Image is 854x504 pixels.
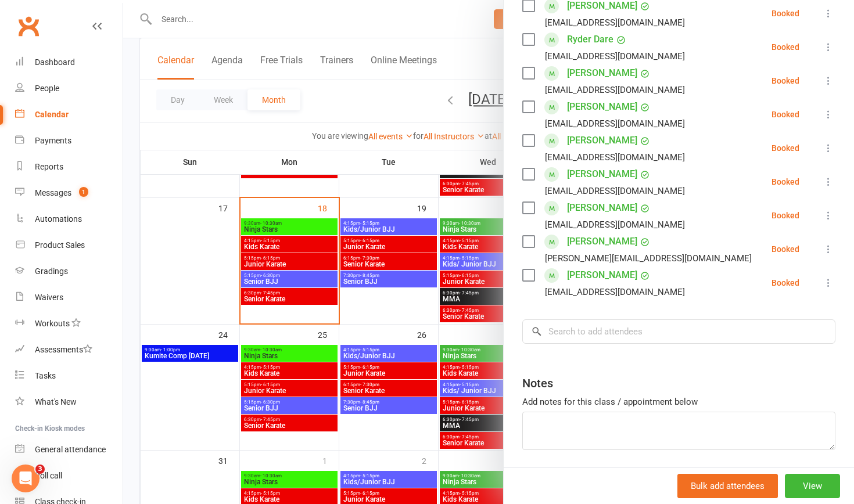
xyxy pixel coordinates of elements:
[15,285,123,311] a: Waivers
[15,389,123,415] a: What's New
[772,245,799,253] div: Booked
[15,75,123,102] a: People
[772,178,799,186] div: Booked
[35,136,71,145] div: Payments
[772,43,799,51] div: Booked
[567,30,613,49] a: Ryder Dare
[15,311,123,337] a: Workouts
[772,144,799,152] div: Booked
[35,162,63,171] div: Reports
[35,371,56,380] div: Tasks
[545,49,685,64] div: [EMAIL_ADDRESS][DOMAIN_NAME]
[772,279,799,287] div: Booked
[35,397,77,406] div: What's New
[567,64,637,82] a: [PERSON_NAME]
[35,110,69,119] div: Calendar
[35,293,63,302] div: Waivers
[35,188,71,197] div: Messages
[15,154,123,180] a: Reports
[79,187,88,197] span: 1
[15,463,123,489] a: Roll call
[522,319,835,344] input: Search to add attendees
[35,445,106,454] div: General attendance
[14,12,43,41] a: Clubworx
[15,258,123,285] a: Gradings
[35,57,75,67] div: Dashboard
[567,165,637,183] a: [PERSON_NAME]
[545,82,685,98] div: [EMAIL_ADDRESS][DOMAIN_NAME]
[772,77,799,85] div: Booked
[545,285,685,300] div: [EMAIL_ADDRESS][DOMAIN_NAME]
[772,9,799,17] div: Booked
[35,465,45,474] span: 3
[545,251,752,266] div: [PERSON_NAME][EMAIL_ADDRESS][DOMAIN_NAME]
[785,474,840,498] button: View
[35,240,85,250] div: Product Sales
[15,49,123,75] a: Dashboard
[522,375,553,391] div: Notes
[772,211,799,219] div: Booked
[15,206,123,232] a: Automations
[15,128,123,154] a: Payments
[545,150,685,165] div: [EMAIL_ADDRESS][DOMAIN_NAME]
[35,84,59,93] div: People
[567,232,637,251] a: [PERSON_NAME]
[15,232,123,258] a: Product Sales
[677,474,778,498] button: Bulk add attendees
[772,110,799,118] div: Booked
[15,337,123,363] a: Assessments
[545,116,685,131] div: [EMAIL_ADDRESS][DOMAIN_NAME]
[15,102,123,128] a: Calendar
[522,395,835,409] div: Add notes for this class / appointment below
[567,266,637,285] a: [PERSON_NAME]
[567,199,637,217] a: [PERSON_NAME]
[12,465,40,492] iframe: Intercom live chat
[567,98,637,116] a: [PERSON_NAME]
[15,437,123,463] a: General attendance kiosk mode
[15,180,123,206] a: Messages 1
[35,267,68,276] div: Gradings
[35,345,92,354] div: Assessments
[35,214,82,224] div: Automations
[545,217,685,232] div: [EMAIL_ADDRESS][DOMAIN_NAME]
[15,363,123,389] a: Tasks
[35,471,62,480] div: Roll call
[545,183,685,199] div: [EMAIL_ADDRESS][DOMAIN_NAME]
[35,319,70,328] div: Workouts
[545,15,685,30] div: [EMAIL_ADDRESS][DOMAIN_NAME]
[567,131,637,150] a: [PERSON_NAME]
